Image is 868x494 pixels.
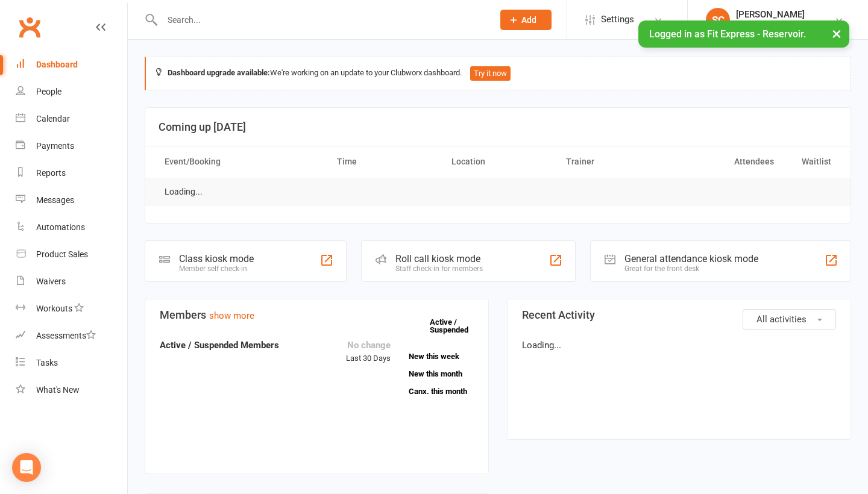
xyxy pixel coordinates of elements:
a: People [16,78,127,105]
a: Workouts [16,295,127,322]
a: Dashboard [16,51,127,78]
h3: Recent Activity [522,309,836,321]
a: New this week [409,352,474,360]
div: SC [706,8,730,32]
th: Trainer [555,146,670,177]
th: Waitlist [785,146,842,177]
div: Workouts [36,304,72,313]
h3: Members [160,309,474,321]
a: Waivers [16,268,127,295]
strong: Dashboard upgrade available: [168,68,270,77]
div: Product Sales [36,249,88,259]
a: Reports [16,160,127,187]
div: Great for the front desk [624,264,758,273]
div: Staff check-in for members [395,264,483,273]
a: New this month [409,370,474,378]
div: General attendance kiosk mode [624,253,758,264]
h3: Coming up [DATE] [159,121,837,133]
a: show more [209,310,254,321]
div: Dashboard [36,60,78,69]
a: Canx. this month [409,387,474,395]
button: × [826,20,848,46]
a: Assessments [16,322,127,349]
div: Last 30 Days [346,338,391,365]
div: Roll call kiosk mode [395,253,483,264]
th: Attendees [670,146,784,177]
th: Event/Booking [154,146,326,177]
span: Settings [601,6,634,33]
div: No change [346,338,391,352]
input: Search... [159,11,485,28]
th: Location [441,146,555,177]
div: Tasks [36,358,58,367]
div: Class kiosk mode [179,253,254,264]
a: Payments [16,133,127,160]
a: Active / Suspended [430,309,483,343]
div: We're working on an update to your Clubworx dashboard. [145,57,851,90]
div: Fit Express - Reservoir [736,20,818,31]
div: Reports [36,168,66,178]
a: What's New [16,377,127,404]
a: Calendar [16,105,127,133]
div: Calendar [36,114,70,123]
a: Automations [16,214,127,241]
div: Member self check-in [179,264,254,273]
th: Time [326,146,441,177]
span: Add [521,15,536,25]
div: Open Intercom Messenger [12,453,41,482]
a: Messages [16,187,127,214]
div: Waivers [36,277,66,286]
a: Tasks [16,349,127,377]
a: Clubworx [14,12,45,42]
div: What's New [36,385,80,395]
p: Loading... [522,338,836,352]
button: Add [500,10,552,30]
a: Product Sales [16,241,127,268]
div: Assessments [36,331,96,340]
span: Logged in as Fit Express - Reservoir. [649,28,806,40]
td: Loading... [154,178,213,206]
button: Try it now [470,66,511,81]
div: Automations [36,222,85,232]
div: [PERSON_NAME] [736,9,818,20]
strong: Active / Suspended Members [160,340,279,351]
div: People [36,87,61,96]
div: Messages [36,195,74,205]
span: All activities [756,314,807,325]
button: All activities [743,309,836,330]
div: Payments [36,141,74,151]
